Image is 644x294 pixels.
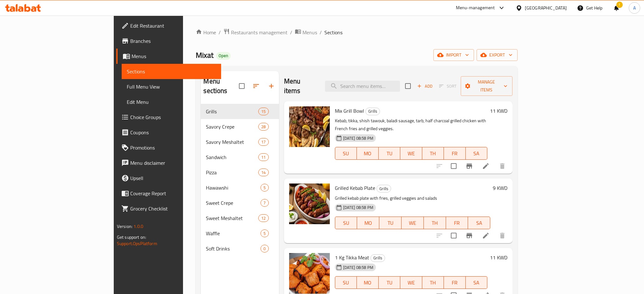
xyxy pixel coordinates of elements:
[447,159,460,173] span: Select to update
[401,79,415,93] span: Select section
[424,217,446,229] button: TH
[132,52,216,60] span: Menus
[289,253,330,294] img: 1 Kg Tikka Meat
[446,149,463,158] span: FR
[477,49,518,61] button: export
[466,147,488,160] button: SA
[130,37,216,45] span: Branches
[130,22,216,30] span: Edit Restaurant
[206,138,258,146] div: Savory Meshaltet
[403,149,420,158] span: WE
[438,51,469,59] span: import
[201,226,279,241] div: Waffle5
[201,210,279,226] div: Sweet Meshaltet12
[425,278,442,287] span: TH
[290,29,292,36] li: /
[338,218,355,228] span: SU
[447,229,460,242] span: Select to update
[116,170,221,186] a: Upsell
[359,278,376,287] span: MO
[206,199,261,207] span: Sweet Crepe
[196,28,518,37] nav: breadcrumb
[258,138,268,146] div: items
[116,33,221,49] a: Branches
[284,77,317,96] h2: Menu items
[433,49,474,61] button: import
[259,139,268,145] span: 17
[525,4,567,11] div: [GEOGRAPHIC_DATA]
[130,174,216,182] span: Upsell
[381,149,398,158] span: TU
[335,194,491,202] p: Grilled kebab plate with fries, grilled veggies and salads
[206,230,261,237] span: Waffle
[258,123,268,130] div: items
[425,149,442,158] span: TH
[471,218,488,228] span: SA
[258,153,268,161] div: items
[116,49,221,64] a: Menus
[116,110,221,125] a: Choice Groups
[490,253,507,262] h6: 11 KWD
[259,124,268,130] span: 28
[261,246,268,252] span: 0
[206,153,258,161] span: Sandwich
[449,218,466,228] span: FR
[341,135,376,141] span: [DATE] 08:58 PM
[206,214,258,222] span: Sweet Meshaltet
[376,185,391,192] div: Grills
[335,183,375,193] span: Grilled Kebab Plate
[446,278,463,287] span: FR
[206,108,258,115] span: Grills
[117,239,157,248] a: Support.OpsPlatform
[261,185,268,191] span: 5
[116,125,221,140] a: Coupons
[381,278,398,287] span: TU
[490,106,507,115] h6: 11 KWD
[133,222,143,231] span: 1.0.0
[206,245,261,252] span: Soft Drinks
[365,108,380,115] div: Grills
[468,217,490,229] button: SA
[357,276,379,289] button: MO
[462,228,477,243] button: Branch-specific-item
[206,184,261,191] span: Hawawshi
[335,253,369,262] span: 1 Kg Tikka Meat
[201,134,279,150] div: Savory Meshaltet17
[335,106,364,116] span: Mix Grill Bowl
[130,159,216,167] span: Menu disclaimer
[206,123,258,130] span: Savory Crepe
[335,217,357,229] button: SU
[201,195,279,210] div: Sweet Crepe7
[482,162,490,170] a: Edit menu item
[259,154,268,160] span: 11
[261,184,268,191] div: items
[379,147,401,160] button: TU
[116,201,221,216] a: Grocery Checklist
[633,4,636,11] span: A
[335,147,357,160] button: SU
[335,117,488,133] p: Kebab, tikka, shish tawouk, baladi sausage, tarb, half charcoal grilled chicken with French fries...
[261,200,268,206] span: 7
[335,276,357,289] button: SU
[341,264,376,271] span: [DATE] 08:58 PM
[258,108,268,115] div: items
[122,94,221,110] a: Edit Menu
[130,129,216,136] span: Coupons
[295,28,317,37] a: Menus
[379,276,401,289] button: TU
[223,28,288,37] a: Restaurants management
[456,4,495,12] div: Menu-management
[402,217,424,229] button: WE
[382,218,399,228] span: TU
[462,158,477,174] button: Branch-specific-item
[482,51,512,59] span: export
[289,184,330,224] img: Grilled Kebab Plate
[320,29,322,36] li: /
[403,278,420,287] span: WE
[366,108,380,115] span: Grills
[338,149,354,158] span: SU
